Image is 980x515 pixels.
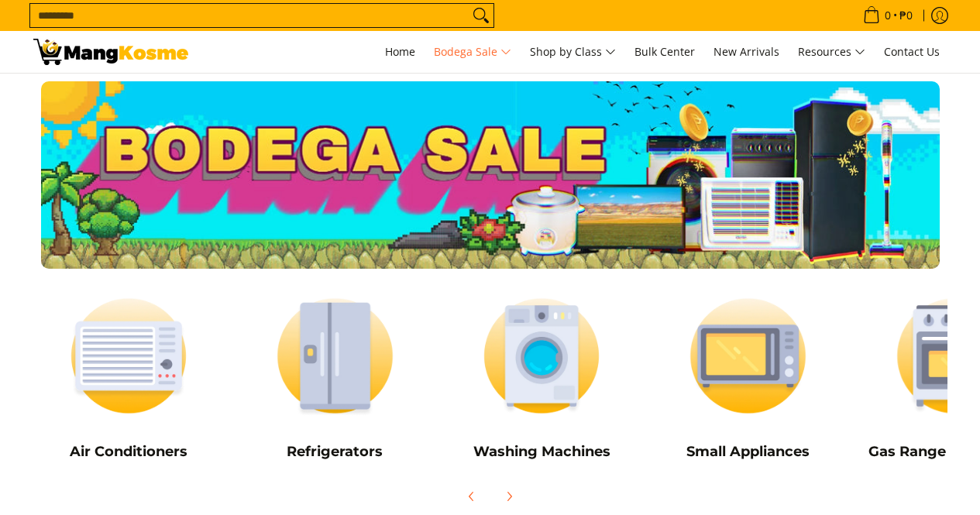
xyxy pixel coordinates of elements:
a: Shop by Class [522,31,624,73]
span: • [858,7,917,24]
h5: Washing Machines [446,443,638,461]
button: Previous [455,479,489,513]
span: Shop by Class [530,43,616,62]
a: Contact Us [876,31,947,73]
h5: Small Appliances [652,443,844,461]
a: Resources [790,31,873,73]
a: Refrigerators Refrigerators [239,284,431,472]
a: Washing Machines Washing Machines [446,284,638,472]
a: New Arrivals [706,31,787,73]
img: Small Appliances [652,284,844,427]
img: Washing Machines [446,284,638,427]
nav: Main Menu [204,31,947,73]
span: Contact Us [884,44,940,59]
a: Home [377,31,423,73]
a: Air Conditioners Air Conditioners [33,284,225,472]
img: Bodega Sale l Mang Kosme: Cost-Efficient &amp; Quality Home Appliances [33,39,188,65]
span: New Arrivals [714,44,779,59]
span: Resources [798,43,865,62]
span: 0 [882,10,893,21]
h5: Air Conditioners [33,443,225,461]
span: Bodega Sale [434,43,511,62]
a: Small Appliances Small Appliances [652,284,844,472]
h5: Refrigerators [239,443,431,461]
span: ₱0 [897,10,915,21]
span: Home [385,44,415,59]
img: Air Conditioners [33,284,225,427]
img: Refrigerators [239,284,431,427]
a: Bodega Sale [426,31,519,73]
button: Search [469,4,493,27]
button: Next [492,479,526,513]
span: Bulk Center [634,44,695,59]
a: Bulk Center [627,31,703,73]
